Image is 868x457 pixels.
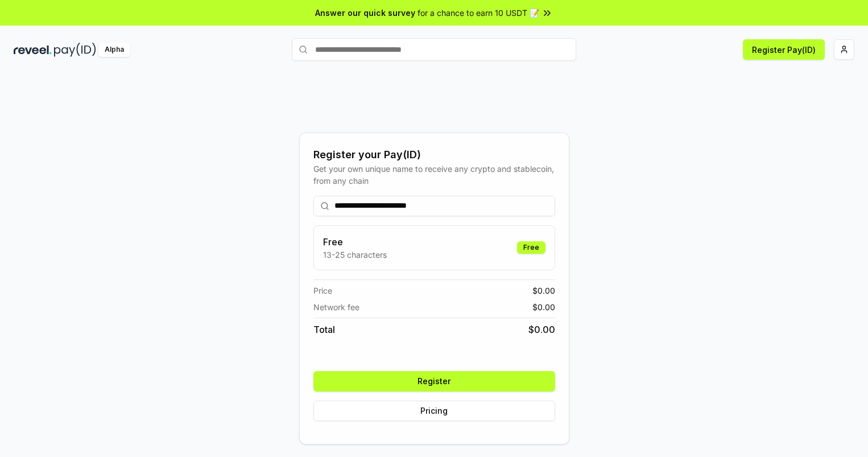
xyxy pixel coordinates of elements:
[54,43,96,57] img: pay_id
[517,241,545,254] div: Free
[98,43,130,57] div: Alpha
[313,285,332,297] span: Price
[313,301,359,313] span: Network fee
[743,39,825,60] button: Register Pay(ID)
[313,401,555,421] button: Pricing
[532,301,555,313] span: $ 0.00
[532,285,555,297] span: $ 0.00
[313,371,555,392] button: Register
[418,7,539,19] span: for a chance to earn 10 USDT 📝
[323,249,387,261] p: 13-25 characters
[313,323,335,336] span: Total
[313,163,555,187] div: Get your own unique name to receive any crypto and stablecoin, from any chain
[323,235,387,249] h3: Free
[528,323,555,336] span: $ 0.00
[315,7,415,19] span: Answer our quick survey
[313,147,555,163] div: Register your Pay(ID)
[14,43,52,57] img: reveel_dark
